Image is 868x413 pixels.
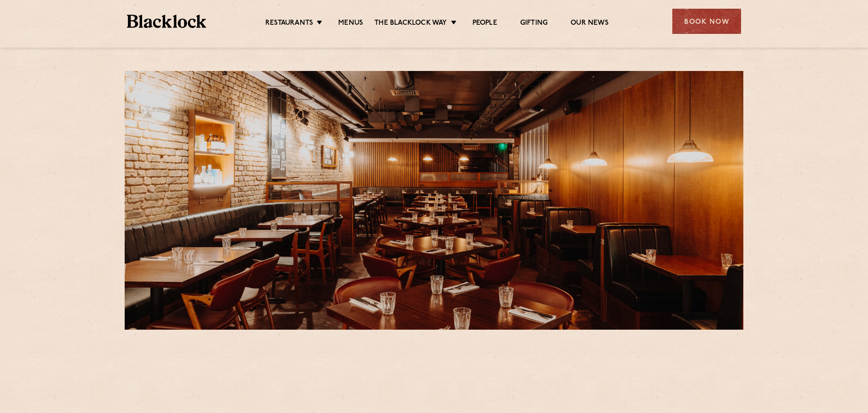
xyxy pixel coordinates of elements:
div: Book Now [672,9,741,34]
a: Our News [571,19,609,29]
a: The Blacklock Way [374,19,447,29]
img: BL_Textured_Logo-footer-cropped.svg [127,15,206,28]
a: People [472,19,497,29]
a: Menus [338,19,363,29]
a: Gifting [520,19,548,29]
a: Restaurants [265,19,313,29]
